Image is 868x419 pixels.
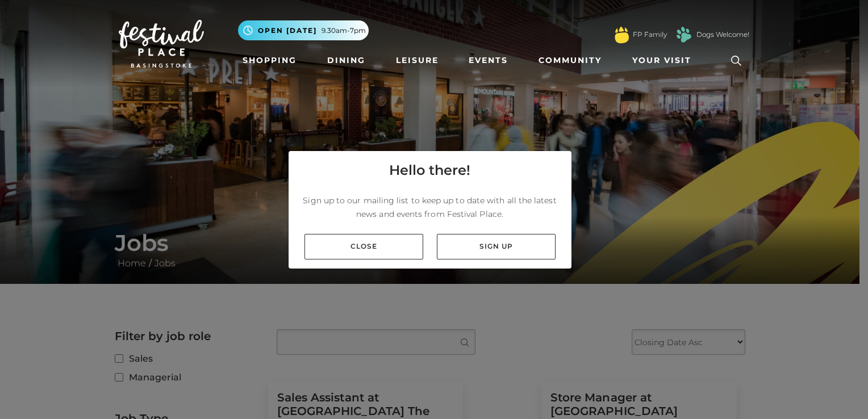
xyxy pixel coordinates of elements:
a: Leisure [391,50,443,71]
span: Your Visit [632,55,691,66]
a: Dogs Welcome! [696,30,749,40]
a: Close [304,234,423,259]
h4: Hello there! [389,160,470,181]
span: Open [DATE] [258,26,317,36]
p: Sign up to our mailing list to keep up to date with all the latest news and events from Festival ... [298,194,562,221]
a: Community [534,50,606,71]
a: FP Family [633,30,667,40]
a: Sign up [437,234,556,259]
a: Shopping [238,50,301,71]
a: Events [464,50,512,71]
a: Your Visit [628,50,702,71]
img: Festival Place Logo [119,20,204,68]
a: Dining [323,50,370,71]
span: 9.30am-7pm [322,26,366,36]
button: Open [DATE] 9.30am-7pm [238,20,369,40]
